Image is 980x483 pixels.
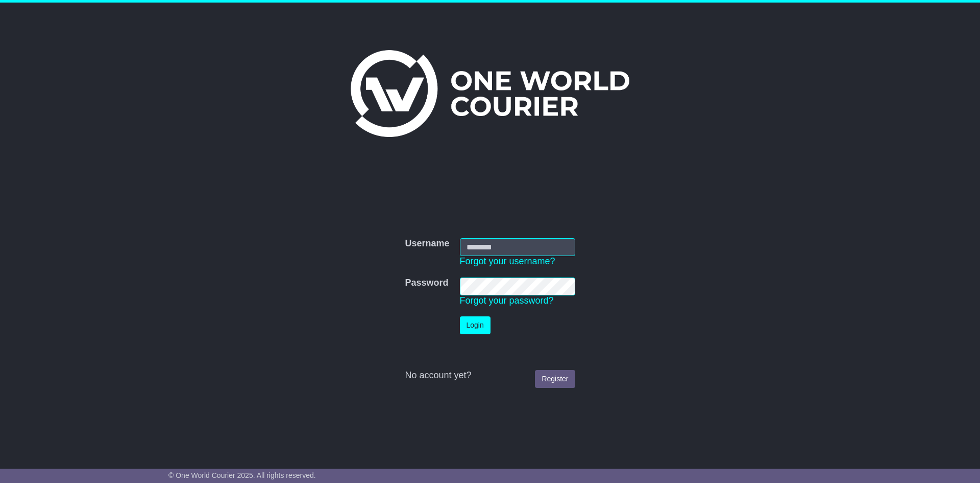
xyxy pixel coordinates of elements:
a: Forgot your username? [460,256,555,266]
div: No account yet? [405,370,575,381]
span: © One World Courier 2025. All rights reserved. [168,471,316,479]
label: Password [405,278,448,289]
button: Login [460,316,491,334]
a: Forgot your password? [460,295,554,306]
label: Username [405,238,449,249]
img: One World [351,50,629,137]
a: Register [535,370,575,388]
